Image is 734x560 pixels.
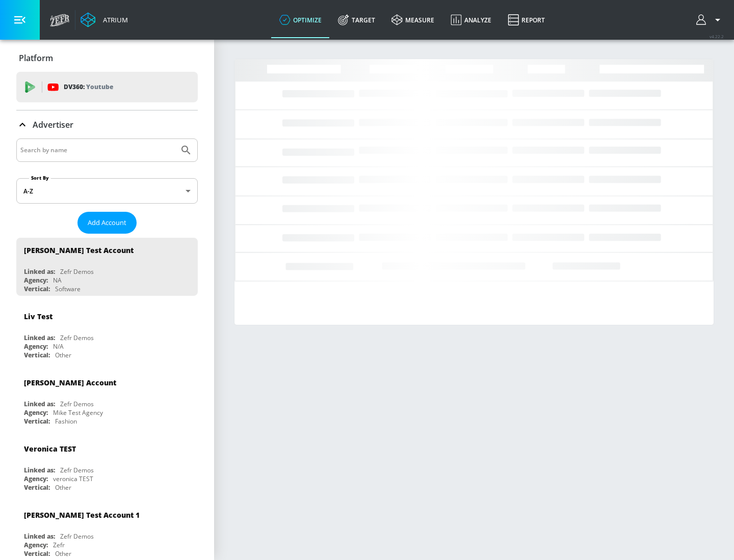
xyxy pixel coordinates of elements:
[20,144,175,157] input: Search by name
[24,417,50,426] div: Vertical:
[55,417,77,426] div: Fashion
[99,15,128,24] div: Atrium
[60,333,94,342] div: Zefr Demos
[53,342,64,351] div: N/A
[16,436,198,494] div: Veronica TESTLinked as:Zefr DemosAgency:veronica TESTVertical:Other
[271,2,330,38] a: optimize
[55,285,81,293] div: Software
[24,474,48,483] div: Agency:
[24,378,116,387] div: [PERSON_NAME] Account
[53,408,103,417] div: Mike Test Agency
[60,532,94,541] div: Zefr Demos
[24,541,48,549] div: Agency:
[24,245,134,255] div: [PERSON_NAME] Test Account
[24,444,76,454] div: Veronica TEST
[16,304,198,362] div: Liv TestLinked as:Zefr DemosAgency:N/AVertical:Other
[64,81,113,93] p: DV360:
[24,267,55,276] div: Linked as:
[24,342,48,351] div: Agency:
[16,238,198,296] div: [PERSON_NAME] Test AccountLinked as:Zefr DemosAgency:NAVertical:Software
[330,2,383,38] a: Target
[53,276,62,285] div: NA
[77,212,137,234] button: Add Account
[16,72,198,102] div: DV360: Youtube
[500,2,553,38] a: Report
[81,12,128,27] a: Atrium
[710,34,724,39] span: v 4.22.2
[24,400,55,408] div: Linked as:
[24,351,50,359] div: Vertical:
[60,466,94,474] div: Zefr Demos
[24,408,48,417] div: Agency:
[24,333,55,342] div: Linked as:
[60,400,94,408] div: Zefr Demos
[383,2,442,38] a: measure
[24,532,55,541] div: Linked as:
[16,370,198,428] div: [PERSON_NAME] AccountLinked as:Zefr DemosAgency:Mike Test AgencyVertical:Fashion
[53,474,93,483] div: veronica TEST
[24,510,140,520] div: [PERSON_NAME] Test Account 1
[55,483,71,492] div: Other
[24,483,50,492] div: Vertical:
[16,44,198,72] div: Platform
[29,175,51,181] label: Sort By
[24,285,50,293] div: Vertical:
[55,351,71,359] div: Other
[33,119,73,130] p: Advertiser
[53,541,65,549] div: Zefr
[24,276,48,285] div: Agency:
[88,217,126,229] span: Add Account
[24,312,53,321] div: Liv Test
[442,2,500,38] a: Analyze
[24,466,55,474] div: Linked as:
[16,110,198,139] div: Advertiser
[55,549,71,558] div: Other
[86,81,113,92] p: Youtube
[16,178,198,204] div: A-Z
[19,52,53,64] p: Platform
[24,549,50,558] div: Vertical:
[60,267,94,276] div: Zefr Demos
